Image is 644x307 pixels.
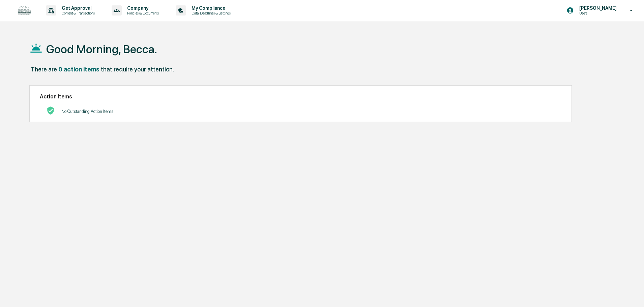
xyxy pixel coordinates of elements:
div: that require your attention. [101,66,174,73]
h1: Good Morning, Becca. [46,42,157,56]
p: Content & Transactions [56,11,98,16]
div: 0 action items [58,66,99,73]
p: No Outstanding Action Items [61,109,113,114]
img: No Actions logo [47,106,55,115]
p: Users [574,11,620,16]
p: Get Approval [56,5,98,11]
p: Company [122,5,162,11]
p: Data, Deadlines & Settings [186,11,234,16]
p: [PERSON_NAME] [574,5,620,11]
p: Policies & Documents [122,11,162,16]
img: logo [16,4,32,17]
h2: Action Items [40,93,561,100]
div: There are [31,66,57,73]
p: My Compliance [186,5,234,11]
